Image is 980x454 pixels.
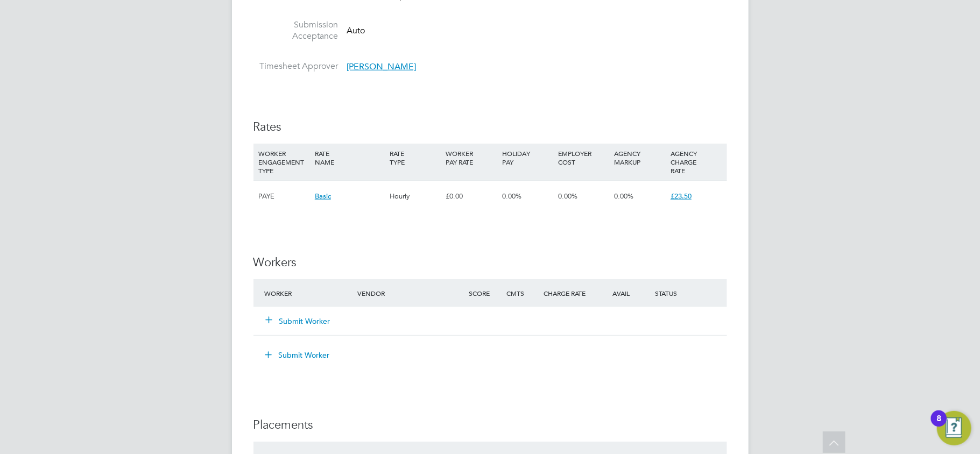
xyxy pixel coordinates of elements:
[253,255,727,271] h3: Workers
[312,144,387,172] div: RATE NAME
[467,283,504,303] div: Score
[315,191,331,201] span: Basic
[499,144,555,172] div: HOLIDAY PAY
[502,191,521,201] span: 0.00%
[355,283,466,303] div: Vendor
[253,61,339,72] label: Timesheet Approver
[668,144,724,180] div: AGENCY CHARGE RATE
[541,283,597,303] div: Charge Rate
[262,283,355,303] div: Worker
[671,191,692,201] span: £23.50
[937,411,971,445] button: Open Resource Center, 8 new notifications
[558,191,577,201] span: 0.00%
[387,144,443,172] div: RATE TYPE
[652,283,727,303] div: Status
[347,26,365,37] span: Auto
[504,283,541,303] div: Cmts
[615,191,634,201] span: 0.00%
[253,19,339,42] label: Submission Acceptance
[443,181,499,212] div: £0.00
[347,61,417,72] span: [PERSON_NAME]
[555,144,611,172] div: EMPLOYER COST
[612,144,668,172] div: AGENCY MARKUP
[253,119,727,135] h3: Rates
[443,144,499,172] div: WORKER PAY RATE
[387,181,443,212] div: Hourly
[936,418,941,432] div: 8
[256,144,312,180] div: WORKER ENGAGEMENT TYPE
[258,346,339,364] button: Submit Worker
[256,181,312,212] div: PAYE
[253,417,727,433] h3: Placements
[266,316,331,327] button: Submit Worker
[597,283,653,303] div: Avail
